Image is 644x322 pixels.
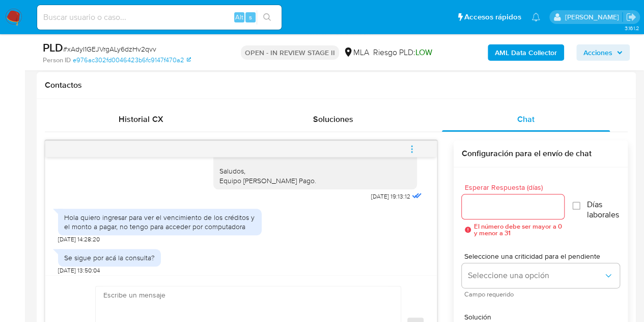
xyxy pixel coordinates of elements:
span: LOW [415,46,432,58]
p: OPEN - IN REVIEW STAGE II [241,45,339,60]
span: Accesos rápidos [464,12,521,22]
a: Salir [626,12,636,22]
button: Acciones [576,44,630,61]
h3: Configuración para el envío de chat [462,148,620,159]
div: Se sigue por acá la consulta? [64,253,155,262]
span: Días laborales [586,200,620,220]
span: Historial CX [119,113,163,125]
input: Días laborales [572,202,580,210]
input: days_to_wait [462,200,565,213]
h1: Contactos [45,80,628,90]
div: Hola quiero ingresar para ver el vencimiento de los créditos y el monto a pagar, no tengo para ac... [64,213,256,231]
span: Solución [464,313,622,320]
input: Buscar usuario o caso... [37,11,282,24]
button: search-icon [257,10,277,24]
span: Acciones [583,44,612,61]
p: nicolas.fernandezallen@mercadolibre.com [565,12,622,22]
a: e976ac302fd0046423b6fc9147f470a2 [73,56,191,65]
b: PLD [43,39,63,56]
div: MLA [343,47,369,58]
span: Campo requerido [464,292,622,297]
span: [DATE] 19:13:12 [371,192,410,201]
span: [DATE] 14:28:20 [58,235,100,243]
span: Seleccione una opción [468,270,603,281]
span: El número debe ser mayor a 0 y menor a 31 [474,223,565,236]
span: Seleccione una criticidad para el pendiente [464,253,622,260]
button: menu-action [395,137,429,161]
span: Chat [517,113,535,125]
span: Alt [235,12,243,22]
button: Seleccione una opción [462,263,620,288]
span: 3.161.2 [624,24,639,32]
span: s [249,12,252,22]
b: Person ID [43,56,71,65]
span: Esperar Respuesta (días) [465,184,568,191]
span: [DATE] 13:50:04 [58,266,100,275]
a: Notificaciones [531,13,540,21]
span: Riesgo PLD: [373,47,432,58]
span: Soluciones [313,113,353,125]
span: # xAdyI1GEJVrgALy6dzHv2qvv [63,44,156,54]
button: AML Data Collector [488,44,564,61]
b: AML Data Collector [495,44,557,61]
